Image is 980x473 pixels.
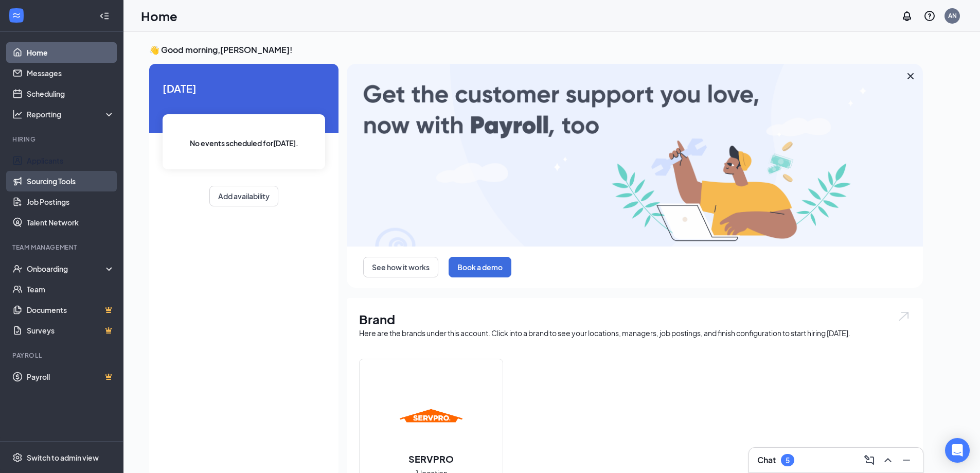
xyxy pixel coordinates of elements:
a: Team [27,279,115,300]
h1: Brand [359,310,911,328]
div: Open Intercom Messenger [945,438,970,463]
div: Team Management [12,243,113,252]
svg: Analysis [12,109,23,119]
button: ChevronUp [880,452,896,468]
h1: Home [141,7,177,25]
button: Add availability [209,186,278,206]
h3: 👋 Good morning, [PERSON_NAME] ! [149,44,923,56]
button: ComposeMessage [861,452,878,468]
a: Job Postings [27,191,115,212]
svg: Settings [12,452,23,463]
button: See how it works [363,257,438,277]
div: Switch to admin view [27,452,99,463]
svg: ComposeMessage [863,454,876,466]
a: Messages [27,63,115,83]
button: Book a demo [449,257,511,277]
div: Payroll [12,351,113,360]
svg: WorkstreamLogo [11,10,22,21]
img: SERVPRO [398,382,464,448]
div: Reporting [27,109,115,119]
a: Home [27,42,115,63]
img: open.6027fd2a22e1237b5b06.svg [897,310,911,322]
a: Applicants [27,150,115,171]
a: DocumentsCrown [27,300,115,320]
a: Sourcing Tools [27,171,115,191]
div: 5 [786,456,790,465]
svg: ChevronUp [882,454,894,466]
div: AN [948,11,957,20]
svg: QuestionInfo [923,10,936,22]
svg: UserCheck [12,264,23,274]
button: Minimize [898,452,915,468]
a: PayrollCrown [27,366,115,387]
svg: Cross [904,70,917,82]
svg: Minimize [900,454,913,466]
svg: Notifications [901,10,913,22]
h2: SERVPRO [398,452,464,465]
span: [DATE] [163,80,325,96]
div: Here are the brands under this account. Click into a brand to see your locations, managers, job p... [359,328,911,338]
a: Scheduling [27,83,115,104]
span: No events scheduled for [DATE] . [190,137,298,149]
a: Talent Network [27,212,115,233]
a: SurveysCrown [27,320,115,341]
img: payroll-large.gif [347,64,923,247]
div: Hiring [12,135,113,144]
svg: Collapse [99,11,110,21]
h3: Chat [757,454,776,466]
div: Onboarding [27,264,106,274]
